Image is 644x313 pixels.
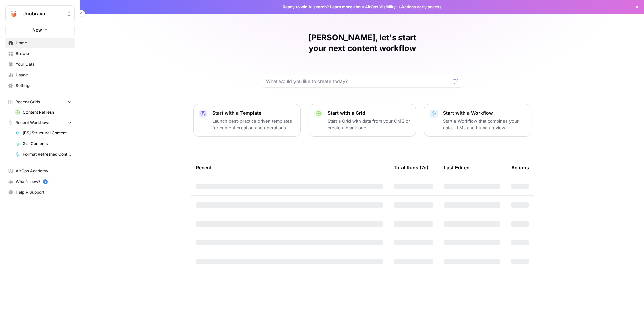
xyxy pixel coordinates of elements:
span: Ready to win AI search? about AirOps Visibility [283,4,396,10]
span: Unobravo [22,10,63,17]
span: [ES] Structural Content Refresh [23,130,72,136]
button: What's new? 5 [5,176,75,187]
a: AirOps Academy [5,166,75,176]
div: What's new? [6,177,74,187]
a: Browse [5,48,75,59]
p: Launch best-practice driven templates for content creation and operations [212,118,295,131]
span: Usage [16,72,72,78]
h1: [PERSON_NAME], let's start your next content workflow [262,32,463,54]
a: Usage [5,70,75,80]
button: New [5,25,75,35]
span: Get Contents [23,141,72,147]
a: Settings [5,80,75,91]
span: Browse [16,51,72,57]
button: Recent Workflows [5,118,75,128]
p: Start with a Template [212,110,295,116]
div: Total Runs (7d) [394,158,428,177]
p: Start a Workflow that combines your data, LLMs and human review [443,118,526,131]
span: Content Refresh [23,109,72,115]
p: Start with a Grid [328,110,410,116]
p: Start with a Workflow [443,110,526,116]
img: Unobravo Logo [8,8,20,20]
a: Learn more [330,4,352,9]
div: Last Edited [444,158,470,177]
span: AirOps Academy [16,168,72,174]
span: Recent Workflows [15,120,50,126]
a: Your Data [5,59,75,70]
span: Actions early access [401,4,442,10]
text: 5 [44,180,46,183]
a: Get Contents [12,138,75,149]
button: Start with a GridStart a Grid with data from your CMS or create a blank one [309,104,416,137]
button: Start with a TemplateLaunch best-practice driven templates for content creation and operations [193,104,301,137]
span: Settings [16,83,72,89]
p: Start a Grid with data from your CMS or create a blank one [328,118,410,131]
a: Format Refreshed Content [12,149,75,160]
span: New [32,26,42,33]
a: 5 [43,179,48,184]
span: Home [16,40,72,46]
a: Home [5,38,75,48]
a: [ES] Structural Content Refresh [12,128,75,138]
span: Your Data [16,61,72,67]
div: Actions [511,158,529,177]
button: Workspace: Unobravo [5,5,75,22]
button: Help + Support [5,187,75,198]
div: Recent [196,158,383,177]
input: What would you like to create today? [266,78,450,85]
button: Recent Grids [5,97,75,107]
span: Format Refreshed Content [23,151,72,158]
button: Start with a WorkflowStart a Workflow that combines your data, LLMs and human review [424,104,531,137]
span: Recent Grids [15,99,40,105]
a: Content Refresh [12,107,75,118]
span: Help + Support [16,189,72,195]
